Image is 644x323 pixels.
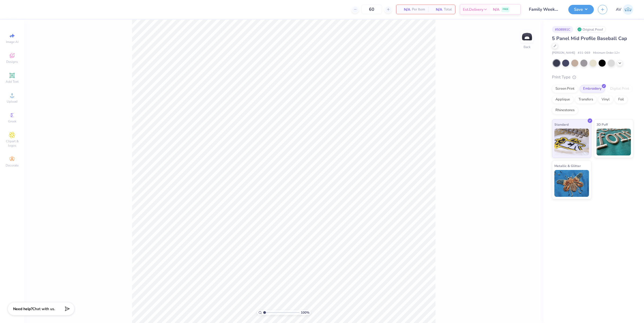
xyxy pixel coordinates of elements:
[32,306,55,311] span: Chat with us.
[568,5,594,14] button: Save
[552,96,573,104] div: Applique
[552,51,575,55] span: [PERSON_NAME]
[597,122,608,127] span: 3D Puff
[578,51,590,55] span: # 31-069
[554,129,589,155] img: Standard
[593,51,620,55] span: Minimum Order: 12 +
[554,122,569,127] span: Standard
[525,4,564,15] input: Untitled Design
[552,74,633,80] div: Print Type
[503,8,508,11] span: FREE
[615,96,627,104] div: Foil
[554,170,589,197] img: Metallic & Glitter
[597,129,631,155] img: 3D Puff
[524,45,530,49] div: Back
[444,7,452,12] span: Total
[493,7,499,12] span: N/A
[623,4,633,15] img: Aargy Velasco
[6,163,19,168] span: Decorate
[412,7,425,12] span: Per Item
[431,7,442,12] span: N/A
[7,99,17,104] span: Upload
[3,139,21,148] span: Clipart & logos
[552,35,627,42] span: 5 Panel Mid Profile Baseball Cap
[6,79,19,84] span: Add Text
[13,306,32,311] strong: Need help?
[522,31,532,42] img: Back
[301,310,309,315] span: 100 %
[400,7,410,12] span: N/A
[8,119,16,124] span: Greek
[598,96,613,104] div: Vinyl
[580,85,605,93] div: Embroidery
[463,7,483,12] span: Est. Delivery
[6,60,18,64] span: Designs
[607,85,633,93] div: Digital Print
[552,26,573,33] div: # 508991C
[361,5,382,14] input: – –
[552,85,578,93] div: Screen Print
[616,6,621,13] span: AV
[616,4,633,15] a: AV
[554,163,581,169] span: Metallic & Glitter
[552,106,578,114] div: Rhinestones
[576,26,606,33] div: Original Proof
[575,96,597,104] div: Transfers
[6,40,19,44] span: Image AI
